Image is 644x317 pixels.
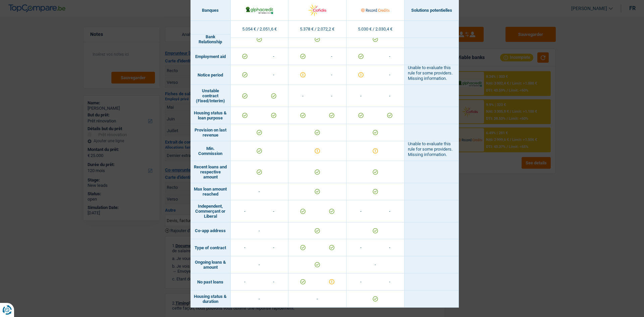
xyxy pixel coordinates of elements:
[191,31,231,48] td: Bank Relationship
[361,3,389,17] img: Record Credits
[375,273,404,290] td: -
[191,256,231,273] td: Ongoing loans & amount
[191,107,231,124] td: Housing status & loan purpose
[405,141,459,161] td: Unable to evaluate this rule for some providers. Missing information.
[191,161,231,183] td: Recent loans and respective amount
[191,200,231,222] td: Independent, Commerçant or Liberal
[288,21,346,38] td: 5.378 € / 2.072,2 €
[405,65,459,85] td: Unable to evaluate this rule for some providers. Missing information.
[346,21,405,38] td: 5.030 € / 2.030,4 €
[346,273,375,290] td: -
[346,200,375,222] td: -
[259,200,288,222] td: -
[191,273,231,290] td: No past loans
[231,21,289,38] td: 5.054 € / 2.051,6 €
[191,183,231,200] td: Max loan amount reached
[231,183,289,200] td: -
[346,85,375,107] td: -
[346,256,405,273] td: -
[231,239,260,256] td: -
[191,48,231,65] td: Employment aid
[303,3,331,17] img: Cofidis
[288,290,346,308] td: -
[231,290,289,308] td: -
[288,85,317,107] td: -
[191,124,231,141] td: Provision on last revenue
[191,222,231,239] td: Co-app address
[346,239,375,256] td: -
[191,141,231,161] td: Min. Commission
[191,239,231,256] td: Type of contract
[191,65,231,85] td: Notice period
[191,85,231,107] td: Unstable contract (Fixed/Interim)
[317,65,346,85] td: -
[231,256,289,273] td: -
[191,290,231,308] td: Housing status & duration
[231,222,289,239] td: -
[317,48,346,65] td: -
[317,85,346,107] td: -
[231,273,260,290] td: -
[375,48,404,65] td: -
[375,65,404,85] td: -
[375,85,404,107] td: -
[375,200,404,222] td: -
[259,48,288,65] td: -
[259,65,288,85] td: -
[245,6,274,14] img: AlphaCredit
[259,239,288,256] td: -
[375,239,404,256] td: -
[259,273,288,290] td: -
[231,200,260,222] td: -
